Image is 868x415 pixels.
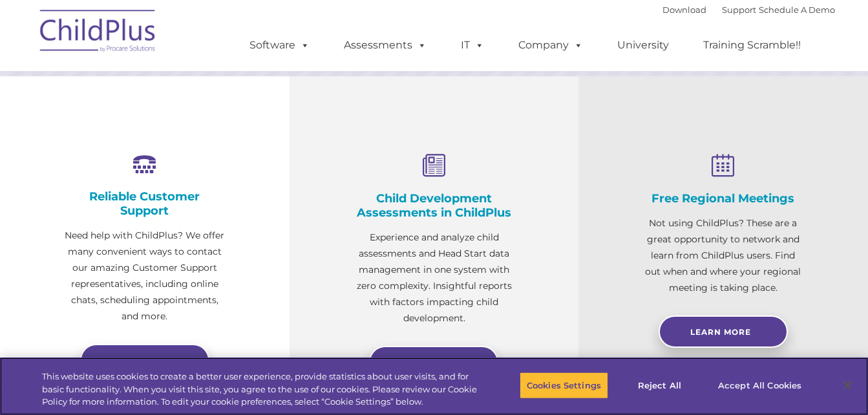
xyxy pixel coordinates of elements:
[759,5,835,15] a: Schedule A Demo
[80,344,209,376] a: Learn more
[643,215,803,296] p: Not using ChildPlus? These are a great opportunity to network and learn from ChildPlus users. Fin...
[237,32,323,58] a: Software
[833,371,862,399] button: Close
[690,327,751,337] span: Learn More
[722,5,756,15] a: Support
[180,85,219,95] span: Last name
[369,346,498,378] a: Learn More
[448,32,497,58] a: IT
[354,191,514,220] h4: Child Development Assessments in ChildPlus
[662,5,706,15] a: Download
[65,228,225,325] p: Need help with ChildPlus? We offer many convenient ways to contact our amazing Customer Support r...
[112,356,173,365] span: Learn more
[354,229,514,326] p: Experience and analyze child assessments and Head Start data management in one system with zero c...
[662,5,835,15] font: |
[34,1,163,65] img: ChildPlus by Procare Solutions
[505,32,596,58] a: Company
[604,32,682,58] a: University
[659,315,788,348] a: Learn More
[65,189,225,218] h4: Reliable Customer Support
[42,370,478,409] div: This website uses cookies to create a better user experience, provide statistics about user visit...
[690,32,814,58] a: Training Scramble!!
[520,372,608,399] button: Cookies Settings
[643,191,803,206] h4: Free Regional Meetings
[180,138,235,148] span: Phone number
[331,32,439,58] a: Assessments
[711,372,809,399] button: Accept All Cookies
[619,372,700,399] button: Reject All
